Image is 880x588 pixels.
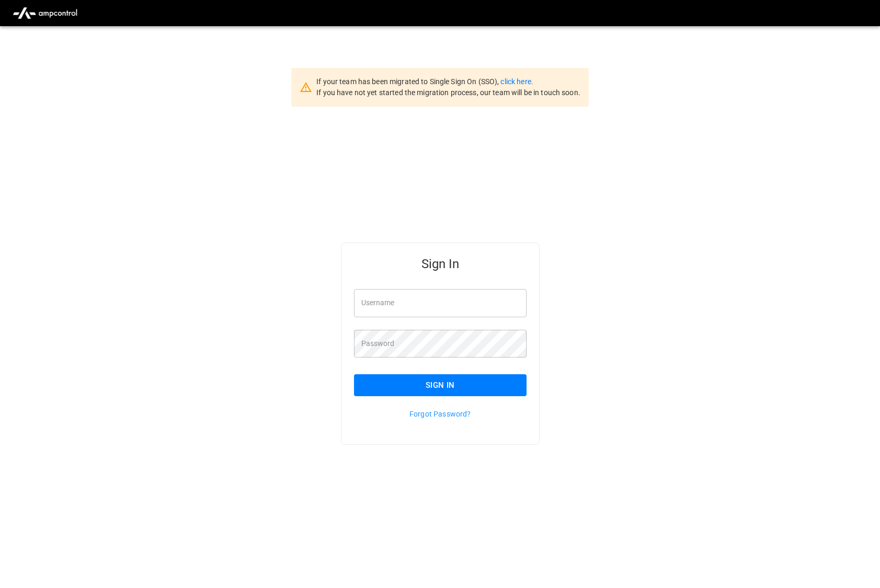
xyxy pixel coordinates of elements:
span: If your team has been migrated to Single Sign On (SSO), [316,77,500,86]
a: click here. [500,77,533,86]
span: If you have not yet started the migration process, our team will be in touch soon. [316,88,580,97]
img: ampcontrol.io logo [8,3,82,23]
button: Sign In [354,374,527,396]
p: Forgot Password? [354,409,527,419]
h5: Sign In [354,256,527,272]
